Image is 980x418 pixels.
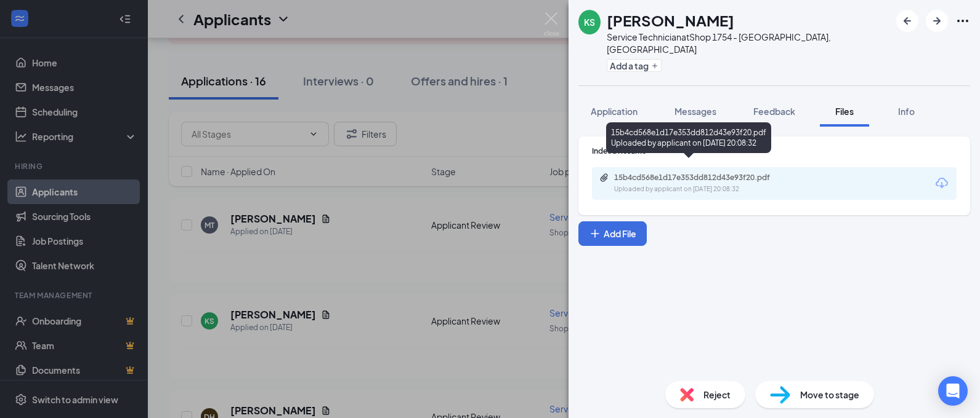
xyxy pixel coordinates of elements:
[607,59,662,72] button: PlusAdd a tag
[592,146,957,156] div: Indeed Resume
[955,14,970,28] svg: Ellipses
[584,16,595,28] div: KS
[800,388,859,401] span: Move to stage
[929,14,944,28] svg: ArrowRight
[614,173,787,183] div: 15b4cd568e1d17e353dd812d43e93f20.pdf
[651,62,658,69] svg: Plus
[589,227,601,240] svg: Plus
[703,388,731,401] span: Reject
[607,10,734,31] h1: [PERSON_NAME]
[934,176,949,191] svg: Download
[896,10,918,32] button: ArrowLeftNew
[614,184,799,194] div: Uploaded by applicant on [DATE] 20:08:32
[753,106,795,117] span: Feedback
[599,173,609,183] svg: Paperclip
[607,31,890,55] div: Service Technician at Shop 1754 - [GEOGRAPHIC_DATA], [GEOGRAPHIC_DATA]
[606,122,771,153] div: 15b4cd568e1d17e353dd812d43e93f20.pdf Uploaded by applicant on [DATE] 20:08:32
[938,376,968,406] div: Open Intercom Messenger
[599,173,799,194] a: Paperclip15b4cd568e1d17e353dd812d43e93f20.pdfUploaded by applicant on [DATE] 20:08:32
[926,10,948,32] button: ArrowRight
[591,106,638,117] span: Application
[835,106,854,117] span: Files
[578,221,647,246] button: Add FilePlus
[674,106,716,117] span: Messages
[898,106,915,117] span: Info
[900,14,915,28] svg: ArrowLeftNew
